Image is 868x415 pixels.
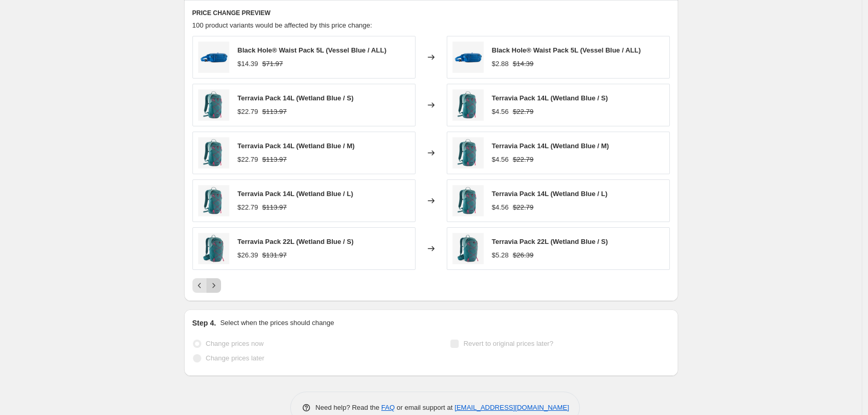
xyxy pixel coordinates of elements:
[492,142,609,150] span: Terravia Pack 14L (Wetland Blue / M)
[220,318,334,328] p: Select when the prices should change
[381,404,395,411] a: FAQ
[492,59,509,69] div: $2.88
[395,404,455,411] span: or email support at
[452,42,484,73] img: 49282_VSLB_80x.png
[206,354,265,362] span: Change prices later
[192,21,372,29] span: 100 product variants would be affected by this price change:
[192,318,216,328] h2: Step 4.
[452,89,484,121] img: 48896_WLDB_80x.png
[452,233,484,264] img: 48906_WLDB_80x.png
[262,107,287,117] strike: $113.97
[492,154,509,165] div: $4.56
[198,185,229,216] img: 48896_WLDB_80x.png
[513,154,534,165] strike: $22.79
[492,250,509,261] div: $5.28
[206,278,221,293] button: Next
[492,238,608,245] span: Terravia Pack 22L (Wetland Blue / S)
[238,202,258,213] div: $22.79
[316,404,382,411] span: Need help? Read the
[238,250,258,261] div: $26.39
[262,59,283,69] strike: $71.97
[238,46,387,54] span: Black Hole® Waist Pack 5L (Vessel Blue / ALL)
[238,94,354,102] span: Terravia Pack 14L (Wetland Blue / S)
[492,107,509,117] div: $4.56
[513,59,534,69] strike: $14.39
[463,340,553,347] span: Revert to original prices later?
[492,202,509,213] div: $4.56
[262,154,287,165] strike: $113.97
[192,278,221,293] nav: Pagination
[452,137,484,168] img: 48896_WLDB_80x.png
[492,46,641,54] span: Black Hole® Waist Pack 5L (Vessel Blue / ALL)
[192,278,207,293] button: Previous
[206,340,264,347] span: Change prices now
[513,250,534,261] strike: $26.39
[198,137,229,168] img: 48896_WLDB_80x.png
[492,94,608,102] span: Terravia Pack 14L (Wetland Blue / S)
[192,9,670,17] h6: PRICE CHANGE PREVIEW
[238,238,354,245] span: Terravia Pack 22L (Wetland Blue / S)
[198,233,229,264] img: 48906_WLDB_80x.png
[238,107,258,117] div: $22.79
[452,185,484,216] img: 48896_WLDB_80x.png
[455,404,569,411] a: [EMAIL_ADDRESS][DOMAIN_NAME]
[513,202,534,213] strike: $22.79
[238,190,354,198] span: Terravia Pack 14L (Wetland Blue / L)
[238,59,258,69] div: $14.39
[262,250,287,261] strike: $131.97
[198,89,229,121] img: 48896_WLDB_80x.png
[238,142,355,150] span: Terravia Pack 14L (Wetland Blue / M)
[238,154,258,165] div: $22.79
[198,42,229,73] img: 49282_VSLB_80x.png
[513,107,534,117] strike: $22.79
[492,190,608,198] span: Terravia Pack 14L (Wetland Blue / L)
[262,202,287,213] strike: $113.97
